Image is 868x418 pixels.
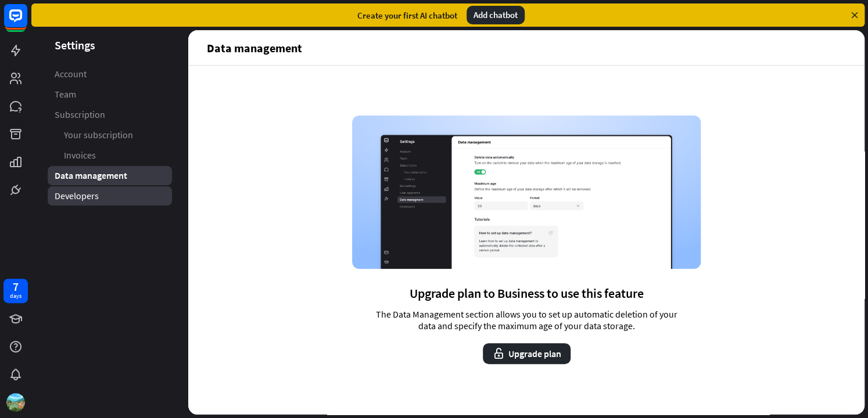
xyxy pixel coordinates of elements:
[64,129,133,141] span: Your subscription
[410,285,644,301] span: Upgrade plan to Business to use this feature
[48,85,172,104] a: Team
[10,292,21,300] div: days
[31,37,188,53] header: Settings
[55,68,87,80] span: Account
[48,105,172,124] a: Subscription
[48,146,172,165] a: Invoices
[3,279,28,303] a: 7 days
[55,190,99,202] span: Developers
[64,149,96,161] span: Invoices
[357,10,457,21] div: Create your first AI chatbot
[55,170,127,182] span: Data management
[13,282,19,292] div: 7
[48,186,172,206] a: Developers
[55,109,105,121] span: Subscription
[352,116,701,269] img: Data management page screenshot
[55,88,76,100] span: Team
[48,125,172,145] a: Your subscription
[48,64,172,84] a: Account
[9,5,44,39] button: Open LiveChat chat widget
[467,6,525,24] div: Add chatbot
[483,343,571,364] button: Upgrade plan
[188,30,865,65] header: Data management
[367,308,686,331] span: The Data Management section allows you to set up automatic deletion of your data and specify the ...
